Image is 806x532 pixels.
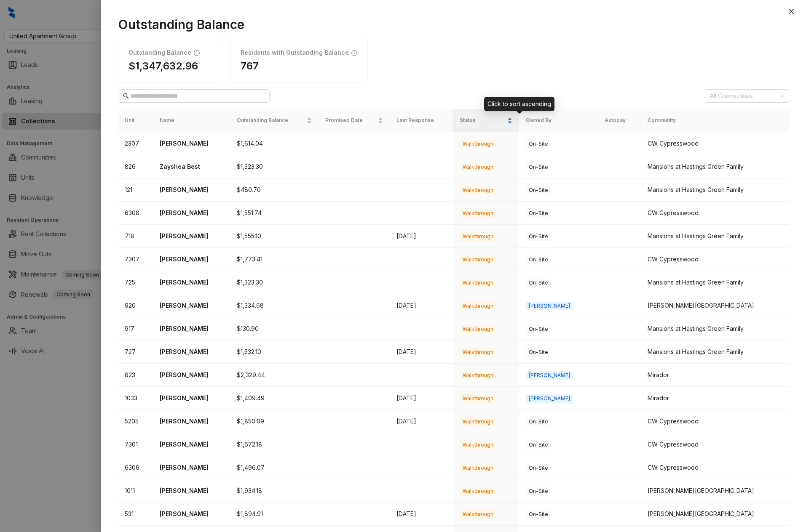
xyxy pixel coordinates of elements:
span: On-Site [526,255,551,264]
span: Walkthrough [460,325,496,333]
p: [PERSON_NAME] [160,278,223,287]
p: Zayshea Best [160,162,223,171]
td: $1,323.30 [230,155,319,178]
td: 7307 [118,248,153,271]
div: [PERSON_NAME][GEOGRAPHIC_DATA] [648,486,782,495]
td: $1,409.49 [230,387,319,410]
td: 823 [118,364,153,387]
td: $1,532.10 [230,340,319,364]
td: $1,934.18 [230,479,319,503]
td: $1,555.10 [230,225,319,248]
button: Close [786,6,796,16]
h1: Outstanding Balance [129,49,191,56]
span: On-Site [526,348,551,356]
td: [DATE] [390,225,453,248]
p: [PERSON_NAME] [160,301,223,310]
span: Walkthrough [460,510,496,519]
td: 121 [118,178,153,202]
td: $1,614.04 [230,132,319,155]
span: Outstanding Balance [237,117,305,125]
div: CW Cypresswood [648,139,782,148]
td: 725 [118,271,153,294]
p: [PERSON_NAME] [160,185,223,194]
td: 917 [118,317,153,340]
span: Status [460,117,506,125]
span: Walkthrough [460,371,496,380]
span: Walkthrough [460,487,496,495]
div: Mansions at Hastings Green Family [648,278,782,287]
td: 727 [118,340,153,364]
td: [DATE] [390,410,453,433]
span: Walkthrough [460,186,496,194]
td: $130.90 [230,317,319,340]
td: 6306 [118,456,153,479]
span: Promised Date [325,117,376,125]
th: Unit [118,109,153,132]
div: Mansions at Hastings Green Family [648,231,782,241]
td: $1,334.68 [230,294,319,317]
span: [PERSON_NAME] [526,302,573,310]
td: $1,850.09 [230,410,319,433]
td: $480.70 [230,178,319,202]
span: Walkthrough [460,279,496,287]
h1: Outstanding Balance [118,17,789,32]
div: CW Cypresswood [648,255,782,264]
div: Mirador [648,370,782,380]
p: [PERSON_NAME] [160,463,223,472]
td: $1,323.30 [230,271,319,294]
div: CW Cypresswood [648,440,782,449]
span: close [788,8,795,15]
p: [PERSON_NAME] [160,231,223,241]
span: On-Site [526,418,551,426]
td: $1,672.18 [230,433,319,456]
th: Community [641,109,789,132]
h1: Residents with Outstanding Balance [241,49,349,56]
span: [PERSON_NAME] [526,394,573,403]
h1: $1,347,632.96 [129,60,213,72]
p: [PERSON_NAME] [160,347,223,356]
div: CW Cypresswood [648,463,782,472]
div: Mirador [648,394,782,403]
span: search [123,93,129,99]
th: Promised Date [319,109,390,132]
td: $1,551.74 [230,202,319,225]
span: Walkthrough [460,441,496,449]
div: [PERSON_NAME][GEOGRAPHIC_DATA] [648,509,782,519]
th: Name [153,109,230,132]
td: 1011 [118,479,153,503]
p: [PERSON_NAME] [160,324,223,333]
span: Walkthrough [460,255,496,264]
th: Last Response [390,109,453,132]
td: 5205 [118,410,153,433]
p: [PERSON_NAME] [160,139,223,148]
td: 920 [118,294,153,317]
span: Walkthrough [460,348,496,356]
p: [PERSON_NAME] [160,370,223,380]
span: [PERSON_NAME] [526,371,573,380]
span: On-Site [526,487,551,495]
span: On-Site [526,209,551,218]
td: $2,329.44 [230,364,319,387]
td: 1033 [118,387,153,410]
div: Mansions at Hastings Green Family [648,324,782,333]
div: [PERSON_NAME][GEOGRAPHIC_DATA] [648,301,782,310]
span: Walkthrough [460,418,496,426]
span: Walkthrough [460,394,496,403]
td: $1,773.41 [230,248,319,271]
p: [PERSON_NAME] [160,255,223,264]
span: Walkthrough [460,232,496,241]
span: On-Site [526,232,551,241]
span: Walkthrough [460,209,496,218]
td: [DATE] [390,387,453,410]
td: 531 [118,503,153,526]
span: On-Site [526,163,551,171]
td: [DATE] [390,340,453,364]
td: [DATE] [390,503,453,526]
h1: 767 [241,60,357,72]
td: 718 [118,225,153,248]
td: 2307 [118,132,153,155]
td: 7301 [118,433,153,456]
span: On-Site [526,186,551,194]
span: On-Site [526,325,551,333]
div: CW Cypresswood [648,417,782,426]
